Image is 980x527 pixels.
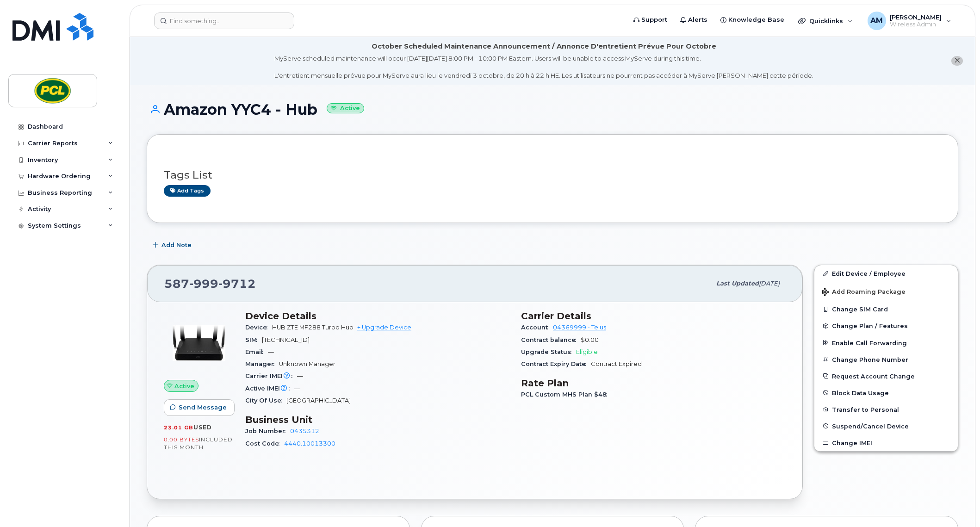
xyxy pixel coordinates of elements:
span: used [193,424,212,431]
span: Active [174,382,194,391]
span: 23.01 GB [164,424,193,431]
h3: Device Details [245,310,510,322]
button: Enable Call Forwarding [814,335,958,351]
span: [GEOGRAPHIC_DATA] [286,397,351,404]
span: — [297,372,303,379]
a: 0435312 [290,428,319,434]
a: Edit Device / Employee [814,265,958,282]
h3: Tags List [164,169,941,181]
div: October Scheduled Maintenance Announcement / Annonce D'entretient Prévue Pour Octobre [372,42,716,51]
span: Send Message [179,403,227,412]
span: Active IMEI [245,385,294,392]
span: Contract balance [521,336,581,343]
button: Change Plan / Features [814,317,958,334]
span: Contract Expiry Date [521,360,591,367]
span: Email [245,348,268,355]
h3: Carrier Details [521,310,786,322]
span: Suspend/Cancel Device [832,422,909,429]
button: Add Roaming Package [814,282,958,301]
div: MyServe scheduled maintenance will occur [DATE][DATE] 8:00 PM - 10:00 PM Eastern. Users will be u... [274,54,813,80]
button: Send Message [164,399,235,416]
span: Account [521,324,553,331]
span: Carrier IMEI [245,372,297,379]
a: 4440.10013300 [284,440,335,447]
span: 9712 [218,277,256,291]
span: Eligible [576,348,598,355]
span: Upgrade Status [521,348,576,355]
span: — [268,348,274,355]
span: SIM [245,336,262,343]
span: Manager [245,360,279,367]
span: 0.00 Bytes [164,436,199,443]
span: 999 [189,277,218,291]
span: HUB ZTE MF288 Turbo Hub [272,324,354,331]
span: [TECHNICAL_ID] [262,336,310,343]
button: Transfer to Personal [814,401,958,418]
h1: Amazon YYC4 - Hub [147,101,958,118]
small: Active [327,103,364,114]
img: image20231002-4137094-rx9bj3.jpeg [171,315,227,371]
span: PCL Custom MHS Plan $48 [521,391,612,398]
span: Add Roaming Package [822,288,906,297]
h3: Business Unit [245,414,510,425]
span: [DATE] [759,280,780,287]
button: Request Account Change [814,368,958,384]
span: Add Note [161,241,192,249]
span: Contract Expired [591,360,642,367]
span: Job Number [245,428,290,434]
span: 587 [164,277,256,291]
span: Last updated [716,280,759,287]
button: Change IMEI [814,434,958,451]
span: Device [245,324,272,331]
a: Add tags [164,185,211,197]
span: Unknown Manager [279,360,335,367]
span: Change Plan / Features [832,322,908,329]
span: Cost Code [245,440,284,447]
a: 04369999 - Telus [553,324,606,331]
button: Change SIM Card [814,301,958,317]
span: — [294,385,300,392]
span: Enable Call Forwarding [832,339,907,346]
h3: Rate Plan [521,378,786,389]
button: Add Note [147,237,199,254]
span: City Of Use [245,397,286,404]
a: + Upgrade Device [357,324,411,331]
button: close notification [951,56,963,66]
button: Block Data Usage [814,384,958,401]
button: Suspend/Cancel Device [814,418,958,434]
button: Change Phone Number [814,351,958,368]
span: $0.00 [581,336,599,343]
